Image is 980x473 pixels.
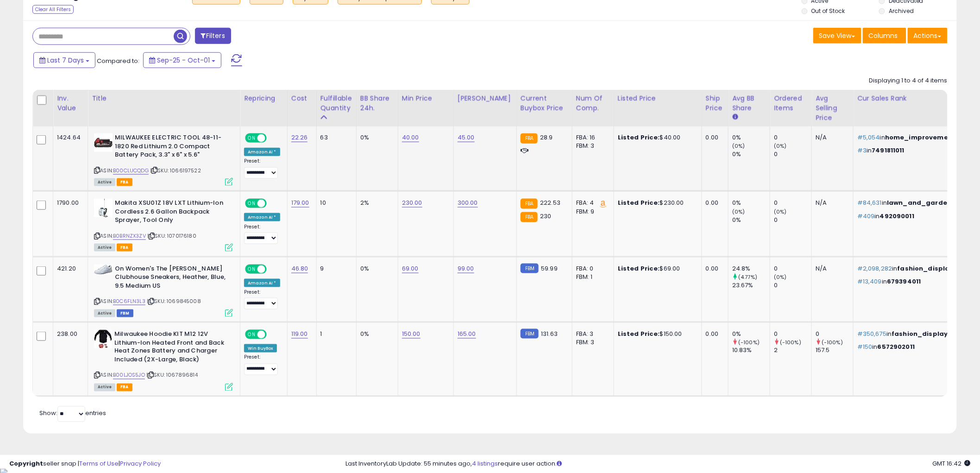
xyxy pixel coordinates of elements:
[706,330,721,338] div: 0.00
[857,277,882,286] span: #13,409
[857,133,880,142] span: #5,054
[576,338,607,347] div: FBM: 3
[244,224,280,245] div: Preset:
[774,265,811,273] div: 0
[869,31,898,40] span: Columns
[115,265,227,293] b: On Women's The [PERSON_NAME] Clubhouse Sneakers, Heather, Blue, 9.5 Medium US
[360,330,391,338] div: 0%
[244,213,280,221] div: Amazon AI *
[97,57,139,65] span: Compared to:
[244,344,277,353] div: Win BuyBox
[143,52,221,68] button: Sep-25 - Oct-01
[47,56,84,65] span: Last 7 Days
[117,309,133,317] span: FBM
[878,342,915,351] span: 6572902011
[117,384,132,391] span: FBA
[57,133,81,142] div: 1424.64
[113,297,145,305] a: B0C6FLN3L3
[360,94,394,113] div: BB Share 24h.
[816,133,846,142] div: N/A
[887,277,921,286] span: 679394011
[872,146,905,155] span: 7491811011
[246,134,258,142] span: ON
[576,330,607,338] div: FBA: 3
[9,460,161,468] div: seller snap | |
[816,199,846,207] div: N/A
[472,459,498,468] a: 4 listings
[92,94,236,103] div: Title
[521,133,538,144] small: FBA
[57,199,81,207] div: 1790.00
[576,142,607,150] div: FBM: 3
[889,7,914,15] label: Archived
[39,409,106,418] span: Show: entries
[320,133,349,142] div: 63
[774,150,811,158] div: 0
[816,94,849,123] div: Avg Selling Price
[244,94,283,103] div: Repricing
[458,264,474,273] a: 99.00
[244,279,280,287] div: Amazon AI *
[908,28,948,44] button: Actions
[732,133,770,142] div: 0%
[246,331,258,339] span: ON
[57,94,84,113] div: Inv. value
[732,281,770,290] div: 23.67%
[244,354,280,375] div: Preset:
[246,200,258,208] span: ON
[32,5,74,14] div: Clear All Filters
[320,199,349,207] div: 10
[120,459,161,468] a: Privacy Policy
[94,244,115,252] span: All listings currently available for purchase on Amazon
[816,330,853,338] div: 0
[458,133,475,142] a: 45.00
[618,329,660,338] b: Listed Price:
[732,208,745,215] small: (0%)
[265,200,280,208] span: OFF
[618,330,695,338] div: $150.00
[540,198,560,207] span: 222.53
[816,347,853,355] div: 157.5
[320,330,349,338] div: 1
[857,342,873,351] span: #150
[774,142,787,150] small: (0%)
[521,199,538,209] small: FBA
[732,199,770,207] div: 0%
[618,94,698,103] div: Listed Price
[780,339,801,346] small: (-100%)
[732,347,770,355] div: 10.83%
[774,133,811,142] div: 0
[94,265,113,275] img: 41m-oDiPIVL._SL40_.jpg
[540,212,551,221] span: 230
[320,94,352,113] div: Fulfillable Quantity
[576,273,607,281] div: FBM: 1
[521,329,539,339] small: FBM
[618,133,695,142] div: $40.00
[774,94,808,113] div: Ordered Items
[360,133,391,142] div: 0%
[291,264,308,273] a: 46.80
[822,339,843,346] small: (-100%)
[774,199,811,207] div: 0
[732,216,770,224] div: 0%
[79,459,119,468] a: Terms of Use
[738,273,757,281] small: (4.77%)
[94,133,113,152] img: 41uW+VptowL._SL40_.jpg
[521,212,538,222] small: FBA
[33,52,95,68] button: Last 7 Days
[147,232,196,240] span: | SKU: 1070176180
[706,133,721,142] div: 0.00
[774,216,811,224] div: 0
[811,7,845,15] label: Out of Stock
[244,289,280,310] div: Preset:
[94,384,115,391] span: All listings currently available for purchase on Amazon
[857,212,875,221] span: #409
[115,133,227,162] b: MILWAUKEE ELECTRIC TOOL 48-11-1820 Red Lithium 2.0 Compact Battery Pack, 3.3" x 6" x 5.6"
[115,199,227,227] b: Makita XSU01Z 18V LXT Lithium-Ion Cordless 2.6 Gallon Backpack Sprayer, Tool Only
[774,330,811,338] div: 0
[863,28,906,44] button: Columns
[540,133,553,142] span: 28.9
[541,329,558,338] span: 131.63
[541,264,558,273] span: 59.99
[618,199,695,207] div: $230.00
